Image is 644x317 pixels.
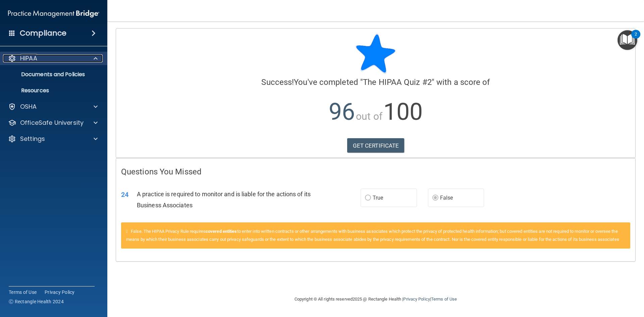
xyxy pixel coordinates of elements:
a: OSHA [8,103,98,111]
img: PMB logo [8,7,99,20]
span: A practice is required to monitor and is liable for the actions of its Business Associates [137,191,311,209]
button: Open Resource Center, 2 new notifications [618,30,637,50]
img: blue-star-rounded.9d042014.png [356,34,396,74]
span: False. The HIPAA Privacy Rule requires to enter into written contracts or other arrangements with... [126,229,619,242]
a: HIPAA [8,54,98,62]
p: Documents and Policies [4,71,96,78]
span: Success! [261,77,294,87]
span: 100 [383,98,423,125]
h4: Questions You Missed [121,167,630,176]
div: 2 [635,34,637,43]
div: Copyright © All rights reserved 2025 @ Rectangle Health | | [253,288,498,310]
a: Terms of Use [9,289,37,296]
span: False [440,195,453,201]
span: out of [356,110,382,122]
p: OfficeSafe University [20,119,84,127]
p: Resources [4,87,96,94]
h4: You've completed " " with a score of [121,78,630,87]
a: OfficeSafe University [8,119,98,127]
a: Privacy Policy [403,297,430,302]
span: 24 [121,191,128,199]
span: The HIPAA Quiz #2 [363,77,432,87]
a: covered entities [206,229,237,234]
p: Settings [20,135,45,143]
a: Settings [8,135,98,143]
a: GET CERTIFICATE [347,138,405,153]
a: Privacy Policy [45,289,75,296]
span: 96 [329,98,355,125]
h4: Compliance [20,29,66,38]
p: OSHA [20,103,37,111]
a: Terms of Use [431,297,457,302]
p: HIPAA [20,54,37,62]
span: Ⓒ Rectangle Health 2024 [9,298,64,305]
input: True [365,196,371,201]
input: False [432,196,438,201]
span: True [373,195,383,201]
